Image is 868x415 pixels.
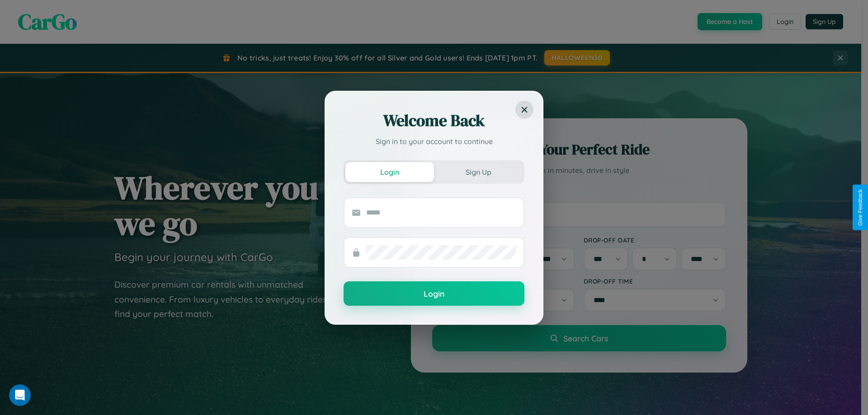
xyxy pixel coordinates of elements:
[344,136,524,147] p: Sign in to your account to continue
[345,162,434,182] button: Login
[434,162,523,182] button: Sign Up
[344,281,524,306] button: Login
[9,384,31,406] iframe: Intercom live chat
[857,189,863,226] div: Give Feedback
[344,110,524,131] h2: Welcome Back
